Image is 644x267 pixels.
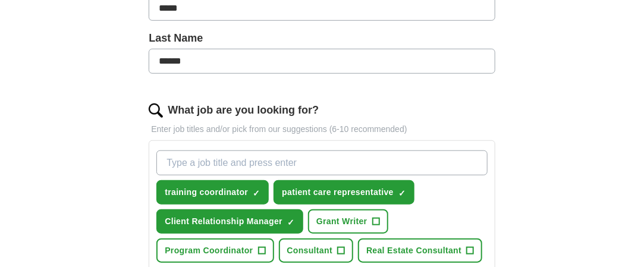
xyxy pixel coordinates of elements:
[149,103,163,118] img: search.png
[282,186,394,199] span: patient care representative
[274,180,414,205] button: patient care representative✓
[168,102,319,118] label: What job are you looking for?
[149,123,495,136] p: Enter job titles and/or pick from our suggestions (6-10 recommended)
[156,209,303,234] button: Client Relationship Manager✓
[253,189,260,198] span: ✓
[287,218,294,227] span: ✓
[165,215,282,228] span: Client Relationship Manager
[358,238,482,263] button: Real Estate Consultant
[156,180,269,205] button: training coordinator✓
[156,150,487,175] input: Type a job title and press enter
[308,209,388,234] button: Grant Writer
[279,238,354,263] button: Consultant
[165,244,253,257] span: Program Coordinator
[149,30,495,46] label: Last Name
[165,186,248,199] span: training coordinator
[287,244,333,257] span: Consultant
[366,244,461,257] span: Real Estate Consultant
[398,189,406,198] span: ✓
[156,238,274,263] button: Program Coordinator
[316,215,367,228] span: Grant Writer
